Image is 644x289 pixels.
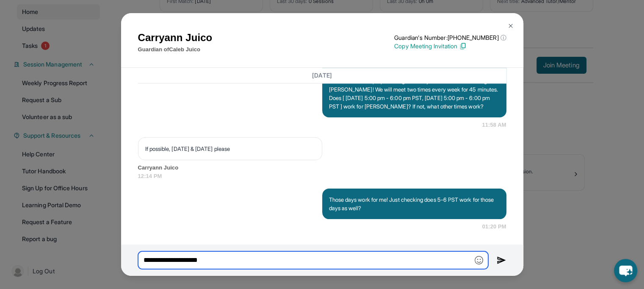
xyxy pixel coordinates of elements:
span: ⓘ [500,33,506,42]
p: Those days work for me! Just checking does 5-6 PST work for those days as well? [329,195,500,212]
span: 11:58 AM [482,121,506,129]
button: chat-button [614,259,637,282]
p: Hello, [PERSON_NAME]! I’m [PERSON_NAME], [PERSON_NAME]’s new tutor with Step Up Tutoring. I’m rea... [329,68,500,111]
h1: Carryann Juico [138,30,213,45]
img: Close Icon [507,22,514,29]
h3: [DATE] [138,71,506,80]
p: Guardian's Number: [PHONE_NUMBER] [394,33,506,42]
p: Guardian of Caleb Juico [138,45,213,54]
img: Emoji [475,256,483,264]
span: 01:20 PM [482,222,506,231]
img: Copy Icon [459,42,467,50]
span: Carryann Juico [138,164,506,172]
p: If possible, [DATE] & [DATE] please [145,144,315,153]
img: Send icon [497,255,506,265]
p: Copy Meeting Invitation [394,42,506,50]
span: 12:14 PM [138,172,506,181]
